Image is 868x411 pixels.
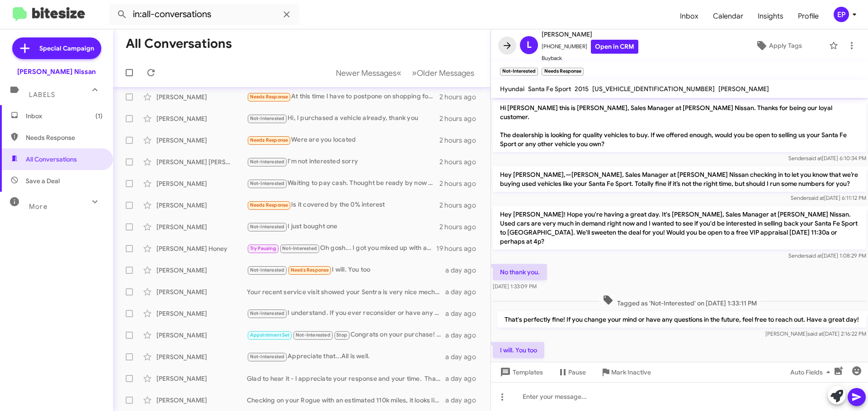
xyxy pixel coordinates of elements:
div: Were are you located [247,135,439,145]
p: Hey [PERSON_NAME],—[PERSON_NAME], Sales Manager at [PERSON_NAME] Nissan checking in to let you kn... [493,166,866,192]
span: Inbox [26,111,103,120]
p: Hey [PERSON_NAME]! Hope you're having a great day. It's [PERSON_NAME], Sales Manager at [PERSON_N... [493,206,866,249]
span: [PERSON_NAME] [DATE] 2:16:22 PM [765,330,866,337]
div: a day ago [445,352,483,361]
span: Save a Deal [26,176,60,185]
span: Pause [568,364,586,380]
div: I understand. If you ever reconsider or have any questions in the future, feel free to reach out.... [247,308,445,319]
span: Needs Response [291,267,329,273]
button: Previous [330,64,407,82]
span: » [412,67,417,79]
div: 2 hours ago [439,157,483,166]
span: Try Pausing [250,245,276,251]
div: Checking on your Rogue with an estimated 110k miles, it looks like it's worth around 6-7000 [247,396,445,405]
button: EP [826,7,858,22]
a: Special Campaign [12,37,101,59]
div: [PERSON_NAME] [156,396,247,405]
button: Templates [491,364,550,380]
span: (1) [95,111,103,120]
span: Newer Messages [336,68,396,78]
button: Next [406,64,480,82]
a: Insights [750,3,791,29]
span: [US_VEHICLE_IDENTIFICATION_NUMBER] [592,85,715,93]
span: Not-Interested [250,180,285,186]
a: Open in CRM [591,40,638,54]
span: Sender [DATE] 6:10:34 PM [788,155,866,162]
p: That's perfectly fine! If you change your mind or have any questions in the future, feel free to ... [497,311,866,328]
div: [PERSON_NAME] Nissan [17,67,96,76]
div: Oh gosh... I got you mixed up with another dealer we bought a jeep from. We live in [US_STATE] no... [247,243,436,254]
span: Special Campaign [39,44,94,53]
span: Not-Interested [282,245,317,251]
div: [PERSON_NAME] [156,114,247,123]
small: Not-Interested [500,68,538,76]
span: More [29,203,47,211]
span: Templates [498,364,543,380]
span: Older Messages [417,68,474,78]
span: Needs Response [250,202,288,208]
span: Not-Interested [296,332,330,338]
span: Appointment Set [250,332,290,338]
div: At this time I have to postpone on shopping for a new vehicle. I hope you understand [247,92,439,102]
div: Hi, I purchased a vehicle already, thank you [247,113,439,124]
p: Hi [PERSON_NAME] this is [PERSON_NAME], Sales Manager at [PERSON_NAME] Nissan. Thanks for being o... [493,100,866,152]
span: [PERSON_NAME] [718,85,769,93]
div: EP [834,7,849,22]
span: [PHONE_NUMBER] [542,40,638,54]
span: [DATE] 1:33:09 PM [493,283,537,290]
span: Needs Response [26,133,103,142]
h1: All Conversations [126,37,232,51]
div: [PERSON_NAME] [156,136,247,145]
button: Apply Tags [732,37,825,54]
span: Sender [DATE] 1:08:29 PM [788,252,866,259]
span: Stop [336,332,347,338]
span: said at [808,194,824,201]
span: « [396,67,401,79]
div: a day ago [445,331,483,340]
span: [PERSON_NAME] [542,29,638,40]
span: Auto Fields [790,364,834,380]
div: a day ago [445,374,483,383]
div: [PERSON_NAME] [156,222,247,231]
div: 19 hours ago [436,244,483,253]
span: [DATE] 3:15:06 PM [493,361,537,368]
span: said at [807,330,823,337]
div: Appreciate that...All is well. [247,351,445,362]
p: I will. You too [493,342,544,358]
span: Mark Inactive [611,364,651,380]
div: Your recent service visit showed your Sentra is very nice mechanically, we might be able to pay u... [247,287,445,296]
input: Search [109,4,299,25]
div: Glad to hear it - I appreciate your response and your time. Thank you [PERSON_NAME] [247,374,445,383]
span: Hyundai [500,85,524,93]
small: Needs Response [542,68,583,76]
div: I'm not interested sorry [247,157,439,167]
div: 2 hours ago [439,222,483,231]
span: Not-Interested [250,354,285,360]
div: a day ago [445,309,483,318]
div: [PERSON_NAME] [156,201,247,210]
span: said at [806,252,822,259]
span: Not-Interested [250,310,285,316]
span: Calendar [706,3,750,29]
div: 2 hours ago [439,92,483,102]
span: Needs Response [250,137,288,143]
div: a day ago [445,396,483,405]
button: Auto Fields [783,364,841,380]
div: Waiting to pay cash. Thought be ready by now but broke [PERSON_NAME] then had a fall set back [247,178,439,189]
div: Is it covered by the 0% interest [247,200,439,210]
span: Not-Interested [250,115,285,121]
div: [PERSON_NAME] [156,287,247,296]
div: 2 hours ago [439,179,483,188]
a: Inbox [673,3,706,29]
span: Sender [DATE] 6:11:12 PM [791,194,866,201]
div: [PERSON_NAME] [156,266,247,275]
div: a day ago [445,287,483,296]
span: Apply Tags [769,37,802,54]
span: All Conversations [26,155,77,164]
span: Not-Interested [250,224,285,230]
span: Needs Response [250,94,288,100]
div: 2 hours ago [439,201,483,210]
span: Buyback [542,54,638,63]
span: L [527,38,532,52]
